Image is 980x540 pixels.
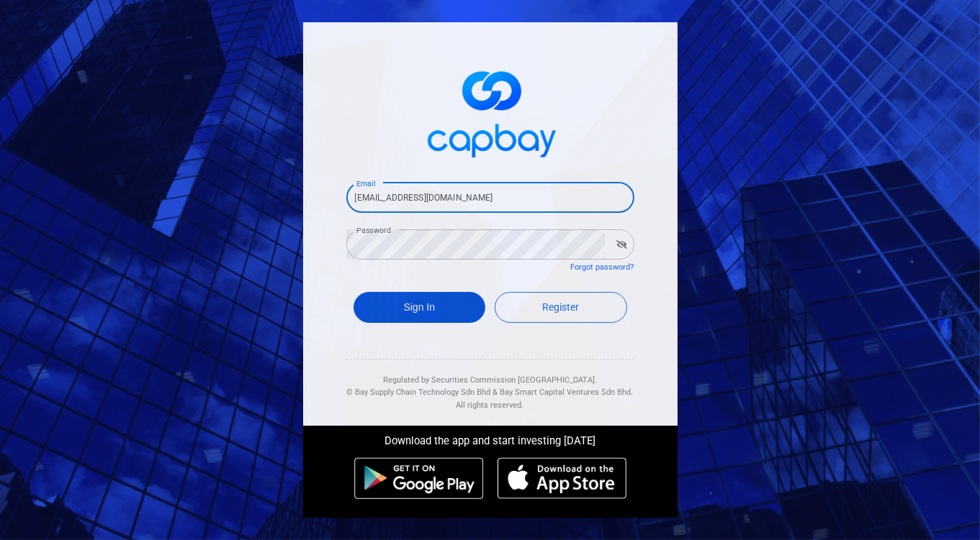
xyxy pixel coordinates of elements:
[356,225,391,236] label: Password
[495,292,627,323] a: Register
[354,292,486,323] button: Sign In
[500,388,634,397] span: Bay Smart Capital Ventures Sdn Bhd.
[347,388,491,397] span: © Bay Supply Chain Technology Sdn Bhd
[354,457,484,499] img: android
[498,457,626,499] img: ios
[356,178,375,189] label: Email
[542,301,579,313] span: Register
[571,262,634,272] a: Forgot password?
[418,58,562,165] img: logo
[346,360,634,412] div: Regulated by Securities Commission [GEOGRAPHIC_DATA]. & All rights reserved.
[292,426,688,450] div: Download the app and start investing [DATE]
